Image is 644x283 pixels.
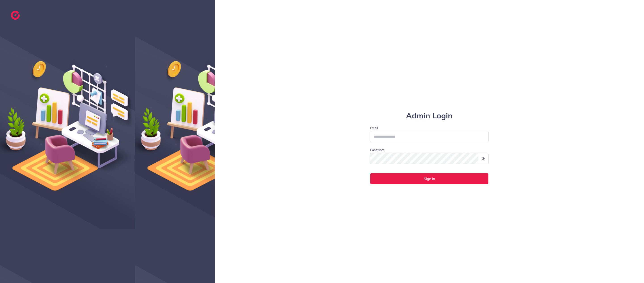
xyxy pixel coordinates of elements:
label: Email [370,126,489,130]
h1: Admin Login [370,111,489,120]
label: Password [370,148,385,152]
span: Sign In [424,177,435,180]
button: Sign In [370,173,489,184]
img: logo [11,11,20,20]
